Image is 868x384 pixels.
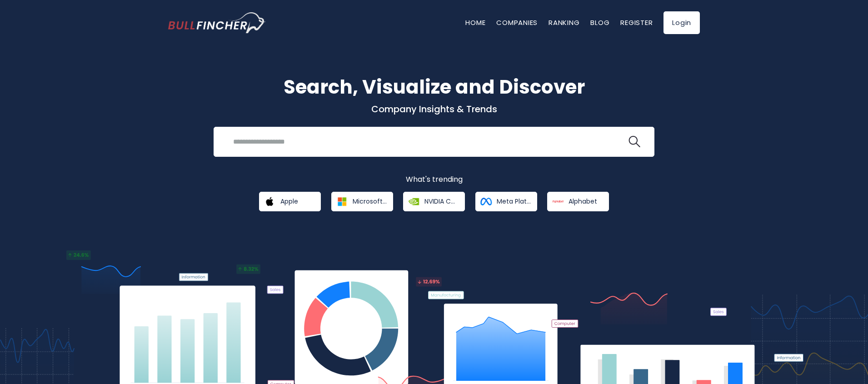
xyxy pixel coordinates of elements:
[259,192,321,211] a: Apple
[168,103,700,115] p: Company Insights & Trends
[549,18,579,27] a: Ranking
[168,12,266,33] a: Go to homepage
[280,197,298,205] span: Apple
[331,192,393,211] a: Microsoft Corporation
[663,11,700,34] a: Login
[620,18,653,27] a: Register
[465,18,485,27] a: Home
[629,136,640,148] img: search icon
[547,192,609,211] a: Alphabet
[496,18,538,27] a: Companies
[475,192,537,211] a: Meta Platforms
[353,197,387,205] span: Microsoft Corporation
[590,18,609,27] a: Blog
[403,192,465,211] a: NVIDIA Corporation
[497,197,531,205] span: Meta Platforms
[168,73,700,101] h1: Search, Visualize and Discover
[168,12,266,33] img: bullfincher logo
[424,197,459,205] span: NVIDIA Corporation
[569,197,597,205] span: Alphabet
[168,175,700,185] p: What's trending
